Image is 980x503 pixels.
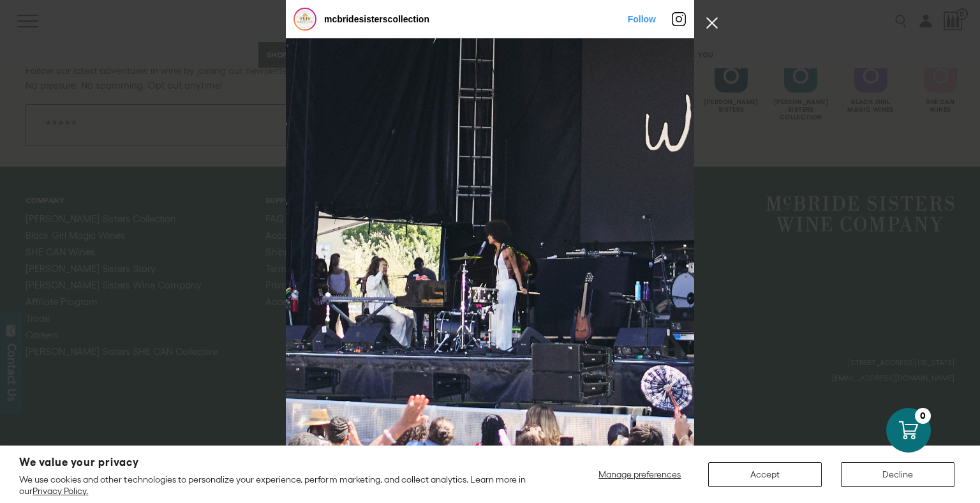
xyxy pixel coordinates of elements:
div: 0 [915,408,931,424]
a: Privacy Policy. [33,486,88,496]
button: Close Instagram Feed Popup [702,13,722,33]
h2: We value your privacy [19,457,544,468]
button: Accept [708,462,822,487]
button: Manage preferences [591,462,689,487]
span: Manage preferences [598,469,681,479]
p: We use cookies and other technologies to personalize your experience, perform marketing, and coll... [19,474,544,497]
a: mcbridesisterscollection [324,14,429,24]
button: Decline [841,462,954,487]
a: Follow [628,14,656,24]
